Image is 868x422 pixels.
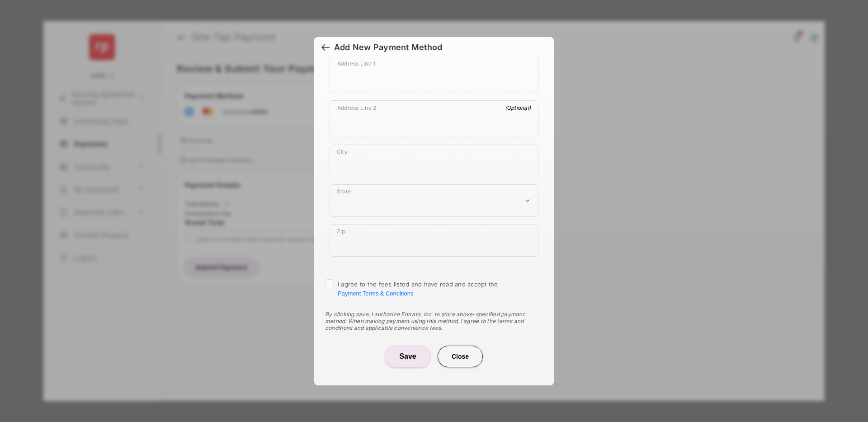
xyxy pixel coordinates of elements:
button: I agree to the fees listed and have read and accept the [338,290,413,297]
button: Close [438,346,483,367]
div: By clicking save, I authorize Entrata, Inc. to store above-specified payment method. When making ... [325,311,543,331]
div: Add New Payment Method [334,42,442,52]
div: payment_method_screening[postal_addresses][addressLine1] [330,56,538,93]
div: payment_method_screening[postal_addresses][addressLine2] [330,100,538,137]
span: I agree to the fees listed and have read and accept the [338,281,498,297]
div: payment_method_screening[postal_addresses][postalCode] [330,224,538,257]
div: payment_method_screening[postal_addresses][locality] [330,145,538,177]
button: Save [385,346,430,367]
div: payment_method_screening[postal_addresses][administrativeArea] [330,184,538,217]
